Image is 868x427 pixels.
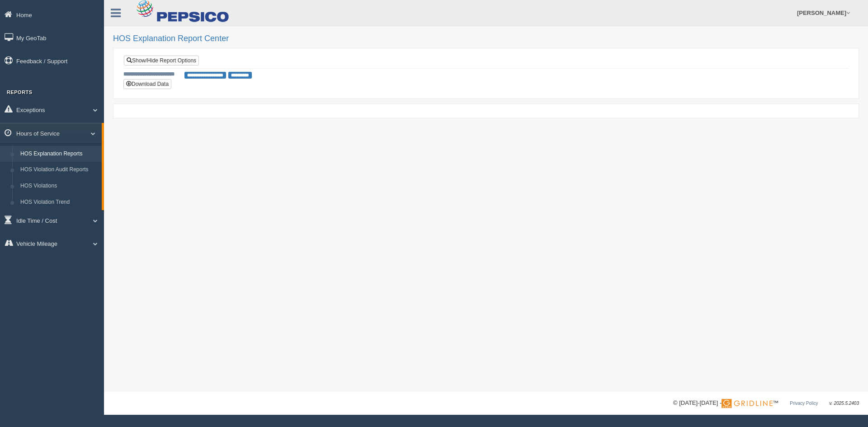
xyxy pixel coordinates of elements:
[16,146,102,162] a: HOS Explanation Reports
[16,178,102,194] a: HOS Violations
[124,56,199,66] a: Show/Hide Report Options
[16,194,102,211] a: HOS Violation Trend
[790,401,818,406] a: Privacy Policy
[123,79,171,89] button: Download Data
[830,401,859,406] span: v. 2025.5.2403
[16,162,102,178] a: HOS Violation Audit Reports
[673,399,859,408] div: © [DATE]-[DATE] - ™
[113,34,859,43] h2: HOS Explanation Report Center
[722,399,773,408] img: Gridline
